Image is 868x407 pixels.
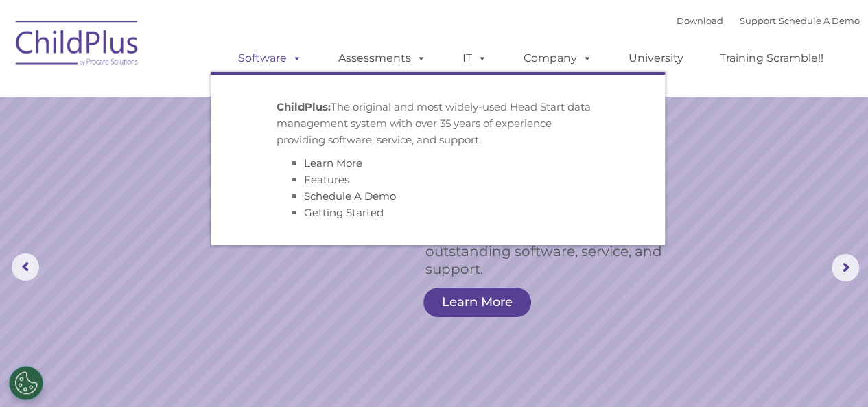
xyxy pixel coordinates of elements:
iframe: Chat Widget [799,341,868,407]
a: Support [740,15,776,26]
span: Last name [191,91,233,101]
a: Training Scramble!! [706,45,837,72]
a: Schedule A Demo [304,189,396,202]
a: Learn More [423,288,531,317]
a: Company [510,45,606,72]
a: University [615,45,697,72]
p: The original and most widely-used Head Start data management system with over 35 years of experie... [277,99,599,148]
a: Assessments [325,45,440,72]
font: | [677,15,860,26]
span: Phone number [191,147,249,157]
button: Cookies Settings [9,366,43,400]
a: IT [449,45,501,72]
a: Features [304,173,349,186]
a: Getting Started [304,206,384,219]
img: ChildPlus by Procare Solutions [9,11,146,80]
strong: ChildPlus: [277,100,331,113]
a: Download [677,15,723,26]
a: Learn More [304,156,362,170]
a: Schedule A Demo [779,15,860,26]
a: Software [224,45,316,72]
